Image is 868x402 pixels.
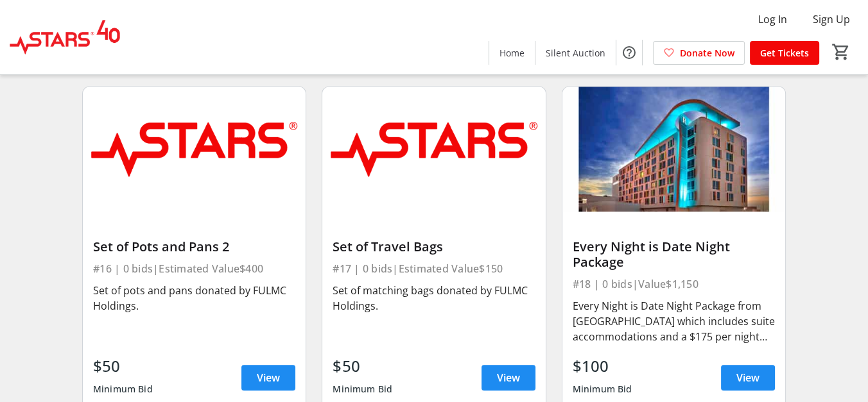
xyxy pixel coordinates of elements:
img: Set of Pots and Pans 2 [83,87,306,212]
span: Log In [758,12,787,27]
span: Get Tickets [760,46,809,60]
button: Log In [748,9,797,29]
span: View [497,370,520,385]
button: Sign Up [803,9,860,29]
button: Help [616,40,642,65]
a: Silent Auction [535,41,616,65]
a: Home [489,41,535,65]
img: STARS's Logo [8,5,122,69]
img: Every Night is Date Night Package [562,87,785,212]
div: Set of pots and pans donated by FULMC Holdings. [93,283,295,314]
span: Sign Up [813,12,850,27]
a: View [241,365,295,390]
a: View [721,365,775,390]
div: Minimum Bid [573,378,632,401]
div: $50 [333,355,392,378]
span: View [736,370,759,385]
div: Set of matching bags donated by FULMC Holdings. [333,283,535,314]
div: #17 | 0 bids | Estimated Value $150 [333,260,535,278]
div: Minimum Bid [333,378,392,401]
span: Silent Auction [546,46,605,60]
span: View [257,370,280,385]
a: Donate Now [653,41,745,65]
a: View [482,365,535,390]
div: Every Night is Date Night Package [573,239,775,270]
div: #18 | 0 bids | Value $1,150 [573,275,775,293]
a: Get Tickets [750,41,819,65]
span: Donate Now [680,46,734,60]
div: #16 | 0 bids | Estimated Value $400 [93,260,295,278]
div: $50 [93,355,153,378]
span: Home [499,46,525,60]
div: Every Night is Date Night Package from [GEOGRAPHIC_DATA] which includes suite accommodations and ... [573,298,775,344]
div: Minimum Bid [93,378,153,401]
div: $100 [573,355,632,378]
button: Cart [829,40,853,63]
div: Set of Travel Bags [333,239,535,255]
img: Set of Travel Bags [322,87,545,212]
div: Set of Pots and Pans 2 [93,239,295,255]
